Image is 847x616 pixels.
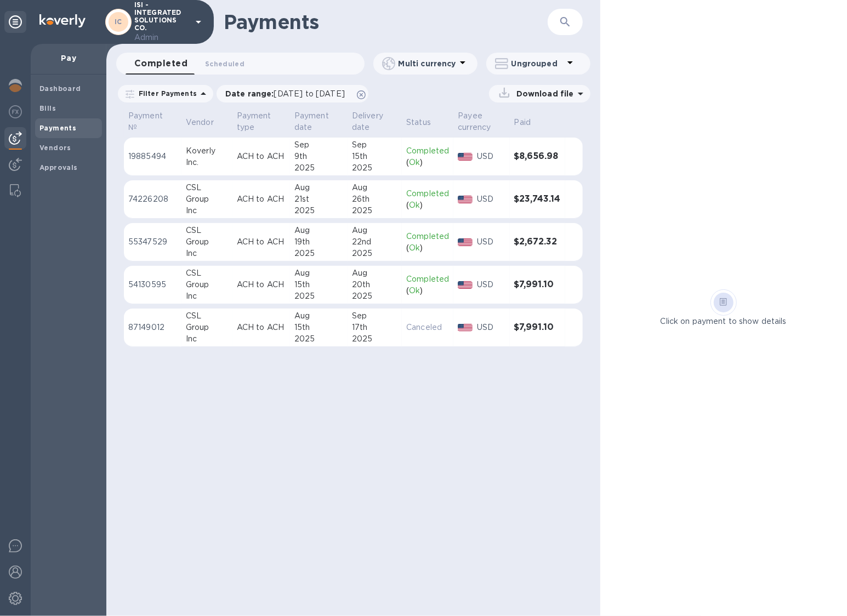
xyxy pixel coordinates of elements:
[115,18,122,26] b: IC
[217,85,368,102] div: Date range:[DATE] to [DATE]
[352,236,397,248] div: 22nd
[128,193,177,205] p: 74226208
[511,58,564,69] p: Ungrouped
[186,117,214,128] p: Vendor
[352,225,397,236] div: Aug
[186,145,228,157] div: Koverly
[514,117,531,128] p: Paid
[352,139,397,151] div: Sep
[406,157,449,168] div: ( )
[352,248,397,259] div: 2025
[9,105,22,118] img: Foreign exchange
[399,58,456,69] p: Multi currency
[406,242,449,254] div: ( )
[294,225,343,236] div: Aug
[186,225,228,236] div: CSL
[294,162,343,174] div: 2025
[514,194,561,204] h3: $23,743.14
[39,163,78,172] b: Approvals
[39,14,86,27] img: Logo
[4,11,26,33] div: Unpin categories
[458,110,505,133] span: Payee currency
[186,310,228,322] div: CSL
[352,267,397,279] div: Aug
[134,32,189,43] p: Admin
[237,236,286,248] p: ACH to ACH
[225,88,350,99] p: Date range :
[477,151,505,162] p: USD
[237,279,286,290] p: ACH to ACH
[186,193,228,205] div: Group
[406,145,449,157] p: Completed
[237,151,286,162] p: ACH to ACH
[224,10,548,33] h1: Payments
[477,279,505,290] p: USD
[128,236,177,248] p: 55347529
[406,117,445,128] span: Status
[186,279,228,290] div: Group
[134,56,187,71] span: Completed
[186,182,228,193] div: CSL
[352,310,397,322] div: Sep
[294,310,343,322] div: Aug
[409,242,420,254] p: Ok
[406,199,449,211] div: ( )
[661,316,787,327] p: Click on payment to show details
[458,281,473,289] img: USD
[352,162,397,174] div: 2025
[514,322,561,333] h3: $7,991.10
[134,89,197,98] p: Filter Payments
[294,248,343,259] div: 2025
[406,117,431,128] p: Status
[294,322,343,333] div: 15th
[186,290,228,302] div: Inc
[406,273,449,285] p: Completed
[352,322,397,333] div: 17th
[186,333,228,345] div: Inc
[477,322,505,333] p: USD
[477,193,505,205] p: USD
[352,182,397,193] div: Aug
[352,279,397,290] div: 20th
[458,196,473,203] img: USD
[237,110,271,133] p: Payment type
[294,110,329,133] p: Payment date
[186,236,228,248] div: Group
[409,199,420,211] p: Ok
[294,205,343,216] div: 2025
[294,333,343,345] div: 2025
[39,124,76,132] b: Payments
[128,151,177,162] p: 19885494
[352,151,397,162] div: 15th
[186,322,228,333] div: Group
[128,279,177,290] p: 54130595
[352,110,383,133] p: Delivery date
[477,236,505,248] p: USD
[237,110,286,133] span: Payment type
[237,193,286,205] p: ACH to ACH
[186,248,228,259] div: Inc
[294,267,343,279] div: Aug
[514,237,561,247] h3: $2,672.32
[237,322,286,333] p: ACH to ACH
[186,117,228,128] span: Vendor
[294,290,343,302] div: 2025
[458,153,473,161] img: USD
[294,193,343,205] div: 21st
[134,1,189,43] p: ISI - INTEGRATED SOLUTIONS CO.
[294,236,343,248] div: 19th
[205,58,245,70] span: Scheduled
[128,110,163,133] p: Payment №
[406,188,449,199] p: Completed
[352,110,397,133] span: Delivery date
[514,151,561,162] h3: $8,656.98
[406,322,449,333] p: Canceled
[186,205,228,216] div: Inc
[406,231,449,242] p: Completed
[409,285,420,296] p: Ok
[352,290,397,302] div: 2025
[406,285,449,296] div: ( )
[39,53,98,64] p: Pay
[512,88,574,99] p: Download file
[458,324,473,332] img: USD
